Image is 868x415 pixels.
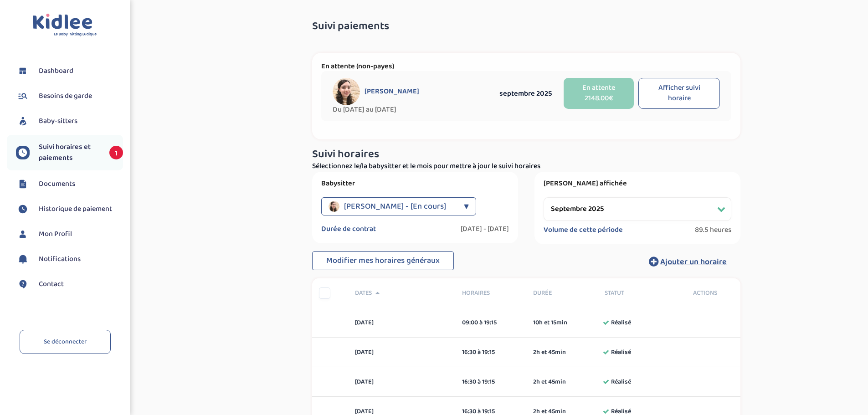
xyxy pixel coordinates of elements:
[669,288,741,298] div: Actions
[321,225,376,234] label: Durée de contrat
[464,197,469,215] div: ▼
[533,318,567,328] span: 10h et 15min
[462,288,520,298] span: Horaires
[329,201,339,212] img: avatar_djabella-thinhinane_2023_12_13_15_02_30.png
[312,149,740,160] h3: Suivi horaires
[533,348,566,357] span: 2h et 45min
[16,89,123,103] a: Besoins de garde
[333,105,492,114] span: Du [DATE] au [DATE]
[16,277,30,291] img: contact.svg
[321,179,509,188] label: Babysitter
[16,177,30,191] img: documents.svg
[348,377,455,387] div: [DATE]
[526,288,598,298] div: Durée
[16,227,30,241] img: profil.svg
[39,179,75,190] span: Documents
[312,161,740,172] p: Sélectionnez le/la babysitter et le mois pour mettre à jour le suivi horaires
[39,116,77,127] span: Baby-sitters
[16,114,123,128] a: Baby-sitters
[16,252,123,266] a: Notifications
[109,146,123,159] span: 1
[564,78,634,109] button: En attente 2148.00€
[611,377,631,387] span: Réalisé
[598,288,669,298] div: Statut
[16,114,30,128] img: babysitters.svg
[638,78,720,109] button: Afficher suivi horaire
[20,330,111,354] a: Se déconnecter
[344,197,446,215] span: [PERSON_NAME] - [En cours]
[365,87,419,96] span: [PERSON_NAME]
[544,225,623,235] label: Volume de cette période
[16,202,30,216] img: suivihoraire.svg
[33,14,97,37] img: logo.svg
[326,254,440,267] span: Modifier mes horaires généraux
[39,66,73,77] span: Dashboard
[39,254,81,265] span: Notifications
[611,318,631,328] span: Réalisé
[39,91,92,102] span: Besoins de garde
[16,177,123,191] a: Documents
[16,64,30,78] img: dashboard.svg
[39,142,100,164] span: Suivi horaires et paiements
[39,279,64,290] span: Contact
[348,348,455,357] div: [DATE]
[16,227,123,241] a: Mon Profil
[461,225,509,234] label: [DATE] - [DATE]
[16,142,123,164] a: Suivi horaires et paiements 1
[16,64,123,78] a: Dashboard
[321,62,731,71] p: En attente (non-payes)
[462,377,520,387] div: 16:30 à 19:15
[16,202,123,216] a: Historique de paiement
[16,252,30,266] img: notification.svg
[333,78,360,105] img: avatar
[462,318,520,328] div: 09:00 à 19:15
[312,20,389,32] span: Suivi paiements
[16,277,123,291] a: Contact
[660,256,727,268] span: Ajouter un horaire
[16,89,30,103] img: besoin.svg
[348,288,455,298] div: Dates
[39,204,112,215] span: Historique de paiement
[39,229,72,240] span: Mon Profil
[533,377,566,387] span: 2h et 45min
[635,251,740,272] button: Ajouter un horaire
[462,348,520,357] div: 16:30 à 19:15
[312,251,454,271] button: Modifier mes horaires généraux
[611,348,631,357] span: Réalisé
[492,88,559,99] div: septembre 2025
[16,146,30,159] img: suivihoraire.svg
[348,318,455,328] div: [DATE]
[695,225,731,235] span: 89.5 heures
[544,179,731,188] label: [PERSON_NAME] affichée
